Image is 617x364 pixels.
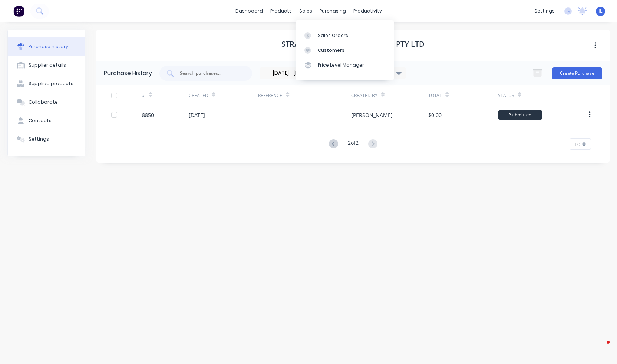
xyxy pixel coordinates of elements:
button: Supplied products [8,74,85,93]
button: Settings [8,130,85,148]
div: Customers [318,47,344,54]
div: settings [531,6,558,17]
div: Status [498,92,514,99]
div: Price Level Manager [318,62,364,69]
iframe: Intercom live chat [592,339,610,357]
div: Reference [258,92,282,99]
img: Factory [13,6,24,17]
a: dashboard [232,6,267,17]
div: [PERSON_NAME] [351,111,393,119]
div: 8850 [142,111,154,119]
div: productivity [350,6,386,17]
div: products [267,6,296,17]
div: Total [428,92,442,99]
button: Supplier details [8,56,85,74]
button: Contacts [8,111,85,130]
input: Order Date [260,68,322,79]
h1: Stratco ([GEOGRAPHIC_DATA]) Pty Ltd [281,40,425,49]
div: # [142,92,145,99]
div: Created By [351,92,377,99]
div: Settings [29,136,49,143]
div: sales [296,6,316,17]
button: Purchase history [8,37,85,56]
div: Sales Orders [318,32,348,39]
input: Search purchases... [179,70,241,77]
button: Create Purchase [552,67,602,79]
div: Supplied products [29,80,73,87]
div: $0.00 [428,111,442,119]
div: Supplier details [29,62,66,69]
span: 10 [574,140,580,148]
span: JL [598,8,603,14]
a: Price Level Manager [296,58,394,73]
div: [DATE] [189,111,205,119]
div: Purchase history [29,43,68,50]
a: Customers [296,43,394,58]
div: Contacts [29,117,52,124]
a: Sales Orders [296,28,394,43]
div: Purchase History [104,69,152,78]
div: purchasing [316,6,350,17]
div: Created [189,92,208,99]
div: Submitted [498,110,542,120]
button: Collaborate [8,93,85,111]
div: Collaborate [29,99,58,106]
div: 2 of 2 [348,139,359,150]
